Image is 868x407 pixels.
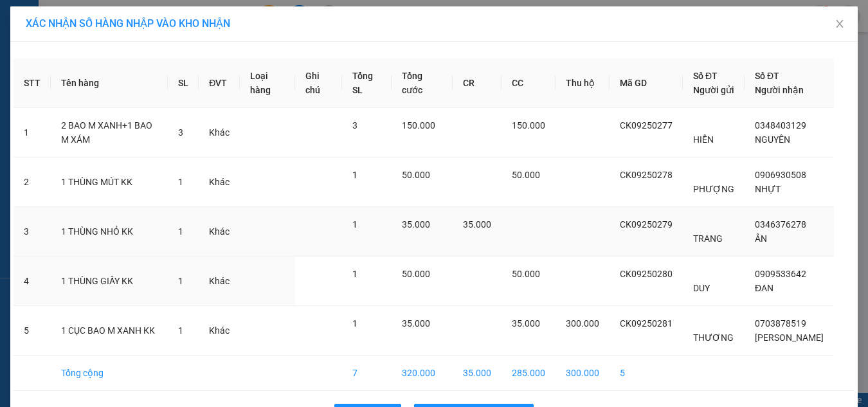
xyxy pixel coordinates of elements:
span: ÂN [755,233,767,244]
span: CK09250277 [620,120,673,131]
span: 0348403129 [755,120,806,131]
td: 35.000 [453,356,502,391]
td: Khác [199,108,240,158]
span: XÁC NHẬN SỐ HÀNG NHẬP VÀO KHO NHẬN [26,17,230,30]
th: CC [502,59,556,108]
span: 1 [178,177,183,187]
th: Ghi chú [295,59,342,108]
span: CK09250278 [620,170,673,180]
span: CK09250279 [620,219,673,230]
span: NGUYÊN [755,134,790,145]
td: 5 [610,356,683,391]
span: 1 [352,318,357,329]
span: 35.000 [463,219,491,230]
th: SL [168,59,199,108]
span: CK09250281 [620,318,673,329]
td: 1 THÙNG GIẤY KK [51,257,168,306]
td: 1 THÙNG NHỎ KK [51,207,168,257]
td: 2 [14,158,51,207]
td: 300.000 [556,356,610,391]
td: 2 BAO M XANH+1 BAO M XÁM [51,108,168,158]
th: ĐVT [199,59,240,108]
span: Người nhận [755,85,804,95]
span: 1 [352,269,357,279]
span: close [835,19,845,29]
span: Số ĐT [755,71,779,81]
span: 3 [352,120,357,131]
span: DUY [693,283,710,293]
span: 1 [178,276,183,286]
span: 1 [352,219,357,230]
span: [PERSON_NAME] [755,332,824,343]
td: 3 [14,207,51,257]
td: Tổng cộng [51,356,168,391]
span: 3 [178,127,183,138]
span: 0909533642 [755,269,806,279]
td: Khác [199,306,240,356]
span: ĐAN [755,283,773,293]
td: Khác [199,207,240,257]
span: 150.000 [402,120,435,131]
td: 285.000 [502,356,556,391]
span: 0346376278 [755,219,806,230]
td: Khác [199,158,240,207]
td: 1 THÙNG MÚT KK [51,158,168,207]
span: 50.000 [512,170,540,180]
span: 50.000 [402,170,430,180]
button: Close [822,6,858,42]
span: Người gửi [693,85,734,95]
th: STT [14,59,51,108]
td: 4 [14,257,51,306]
td: 5 [14,306,51,356]
th: Tổng SL [342,59,392,108]
span: PHƯỢNG [693,184,734,194]
th: Tên hàng [51,59,168,108]
span: 35.000 [512,318,540,329]
span: NHỰT [755,184,781,194]
span: HIỀN [693,134,714,145]
th: Tổng cước [392,59,453,108]
span: 50.000 [402,269,430,279]
span: 35.000 [402,318,430,329]
td: Khác [199,257,240,306]
span: CK09250280 [620,269,673,279]
span: 300.000 [566,318,599,329]
span: 0906930508 [755,170,806,180]
th: CR [453,59,502,108]
td: 1 [14,108,51,158]
span: 1 [352,170,357,180]
span: 35.000 [402,219,430,230]
span: 50.000 [512,269,540,279]
td: 7 [342,356,392,391]
span: 1 [178,226,183,237]
span: TRANG [693,233,723,244]
span: THƯƠNG [693,332,734,343]
span: 0703878519 [755,318,806,329]
th: Mã GD [610,59,683,108]
span: Số ĐT [693,71,718,81]
span: 150.000 [512,120,545,131]
td: 320.000 [392,356,453,391]
span: 1 [178,325,183,336]
td: 1 CỤC BAO M XANH KK [51,306,168,356]
th: Thu hộ [556,59,610,108]
th: Loại hàng [240,59,295,108]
